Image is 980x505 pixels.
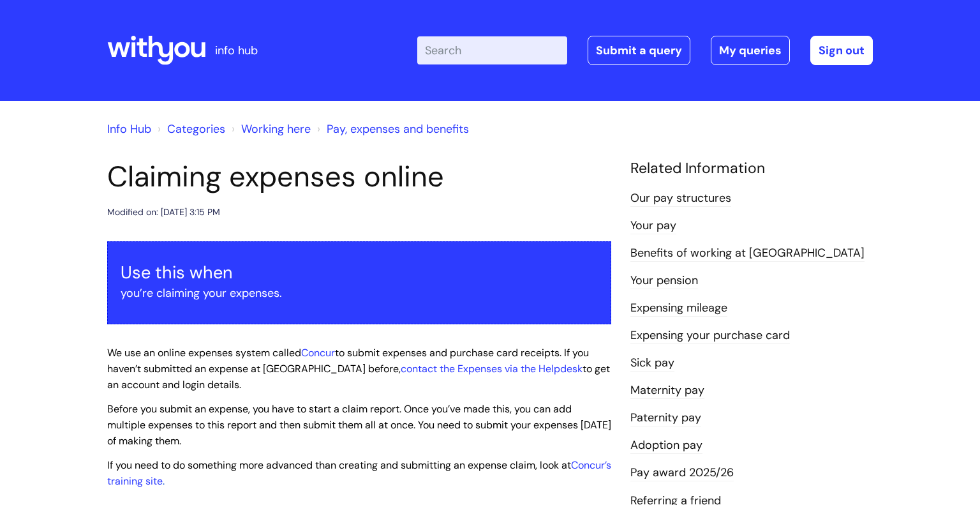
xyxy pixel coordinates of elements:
a: Adoption pay [630,437,702,454]
span: . [107,458,611,488]
a: Your pension [630,273,698,289]
a: Categories [167,121,225,137]
span: If you need to do something more advanced than creating and submitting an expense claim, look at [107,458,571,472]
a: Expensing your purchase card [630,328,790,344]
a: Sick pay [630,355,674,372]
a: Our pay structures [630,190,731,207]
a: Sign out [810,36,873,65]
span: We use an online expenses system called to submit expenses and purchase card receipts. If you hav... [107,346,610,391]
a: Pay award 2025/26 [630,465,734,481]
a: Maternity pay [630,382,704,399]
a: Submit a query [588,36,690,65]
p: you’re claiming your expenses. [121,283,598,303]
a: Expensing mileage [630,300,727,317]
h3: Use this when [121,262,598,283]
div: | - [417,36,873,65]
span: Before you submit an expense, you have to start a claim report. Once you’ve made this, you can ad... [107,402,611,448]
li: Working here [228,119,311,139]
div: Modified on: [DATE] 3:15 PM [107,204,220,220]
a: Pay, expenses and benefits [327,121,469,137]
a: Concur [301,346,335,359]
a: My queries [711,36,790,65]
p: info hub [215,40,258,61]
h4: Related Information [630,160,873,177]
a: Working here [241,121,311,137]
a: contact the Expenses via the Helpdesk [401,362,583,375]
a: Paternity pay [630,410,701,426]
li: Pay, expenses and benefits [314,119,469,139]
a: Info Hub [107,121,151,137]
input: Search [417,36,567,64]
a: Concur’s training site [107,458,611,488]
h1: Claiming expenses online [107,160,611,194]
li: Solution home [154,119,225,139]
a: Benefits of working at [GEOGRAPHIC_DATA] [630,245,865,262]
a: Your pay [630,218,676,234]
